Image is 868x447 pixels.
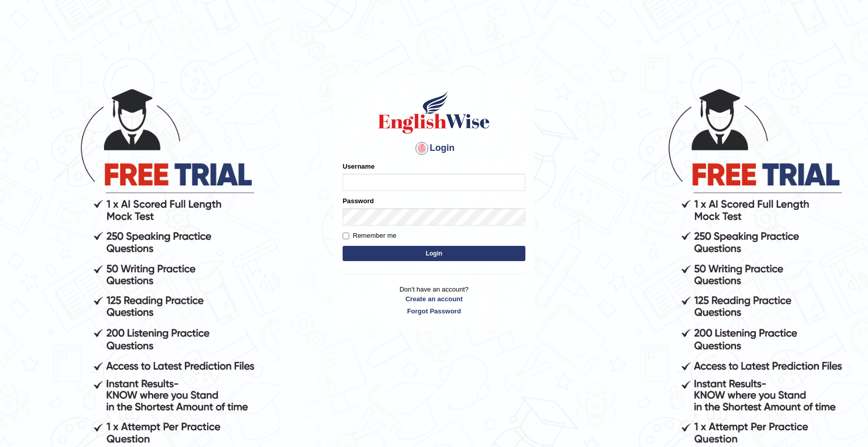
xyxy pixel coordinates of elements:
h4: Login [343,140,525,156]
label: Password [343,196,374,206]
button: Login [343,246,525,261]
a: Create an account [343,294,525,304]
a: Forgot Password [343,306,525,316]
p: Don't have an account? [343,284,525,316]
input: Remember me [343,233,349,239]
label: Username [343,162,375,171]
img: Logo of English Wise sign in for intelligent practice with AI [376,89,492,135]
label: Remember me [343,231,396,241]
